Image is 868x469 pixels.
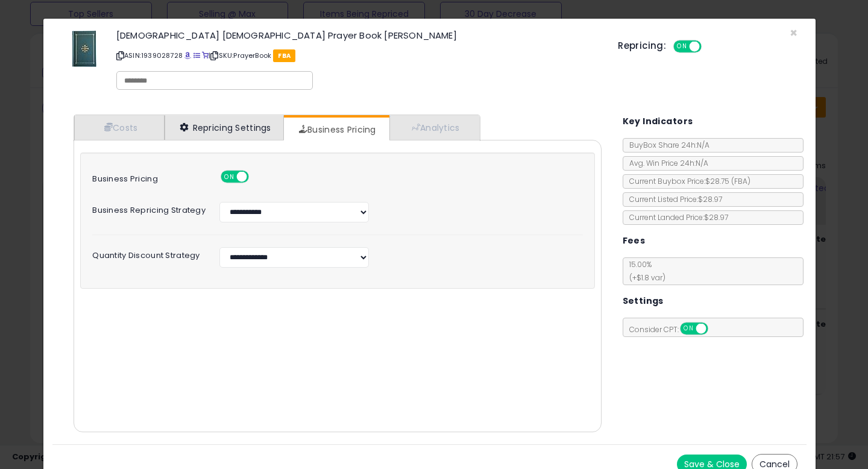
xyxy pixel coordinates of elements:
a: Repricing Settings [165,115,284,140]
h5: Key Indicators [623,114,693,129]
a: Costs [74,115,165,140]
span: ON [681,324,696,334]
a: BuyBox page [184,51,191,60]
span: Avg. Win Price 24h: N/A [623,158,708,168]
label: Quantity Discount Strategy [83,247,210,260]
span: (+$1.8 var) [623,272,665,283]
span: Current Buybox Price: [623,176,750,186]
span: BuyBox Share 24h: N/A [623,140,709,150]
span: $28.75 [705,176,750,186]
span: OFF [700,42,719,52]
span: Current Landed Price: $28.97 [623,212,728,222]
img: 51X3YZynmXL._SL60_.jpg [72,31,96,67]
a: All offer listings [193,51,200,60]
p: ASIN: 1939028728 | SKU: PrayerBook [116,46,600,65]
span: OFF [247,172,266,182]
h3: [DEMOGRAPHIC_DATA] [DEMOGRAPHIC_DATA] Prayer Book [PERSON_NAME] [116,31,600,40]
span: 15.00 % [623,259,665,283]
label: Business Repricing Strategy [83,202,210,215]
span: ON [222,172,237,182]
span: Consider CPT: [623,324,724,335]
h5: Repricing: [618,41,666,51]
label: Business Pricing [83,171,210,183]
a: Analytics [389,115,479,140]
span: × [790,24,797,42]
span: ON [675,42,690,52]
span: ( FBA ) [731,176,750,186]
a: Business Pricing [284,118,388,142]
span: FBA [273,49,295,62]
h5: Fees [623,233,646,248]
a: Your listing only [202,51,209,60]
h5: Settings [623,294,664,309]
span: OFF [706,324,725,334]
span: Current Listed Price: $28.97 [623,194,722,204]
